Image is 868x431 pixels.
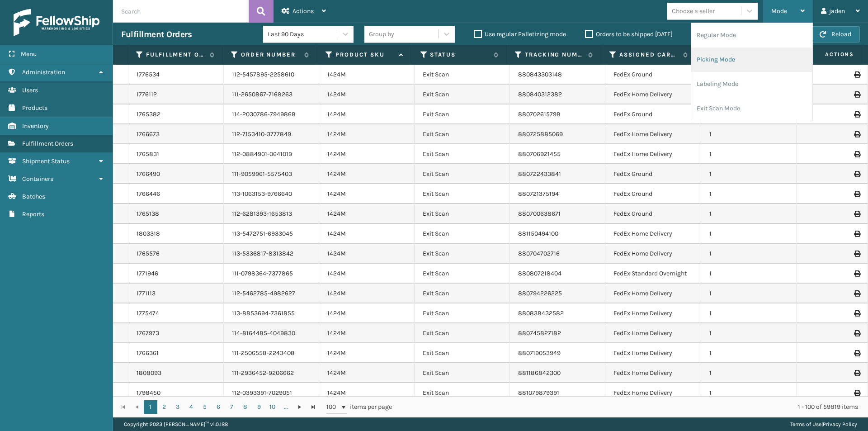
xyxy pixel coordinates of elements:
[310,403,317,411] span: Go to the last page
[137,229,160,238] a: 1803318
[605,85,701,104] td: FedEx Home Delivery
[224,85,319,104] td: 111-2650867-7168263
[854,270,859,277] i: Print Label
[518,250,560,257] a: 880704702716
[327,389,346,397] a: 1424M
[327,369,346,377] a: 1424M
[701,323,797,343] td: 1
[22,68,65,76] span: Administration
[224,383,319,403] td: 112-0393391-7029051
[14,9,99,36] img: logo
[415,363,510,383] td: Exit Scan
[224,204,319,224] td: 112-6281393-1653813
[701,184,797,204] td: 1
[224,323,319,343] td: 114-8164485-4049830
[224,284,319,303] td: 112-5462785-4982627
[137,289,156,298] a: 1771113
[605,363,701,383] td: FedEx Home Delivery
[369,29,394,39] div: Group by
[307,400,320,414] a: Go to the last page
[327,270,346,277] a: 1424M
[790,417,857,431] div: |
[335,51,394,59] label: Product SKU
[241,51,300,59] label: Order Number
[137,130,160,139] a: 1766673
[854,310,859,317] i: Print Label
[224,104,319,124] td: 114-2030786-7949868
[518,71,562,78] a: 880843303148
[415,224,510,244] td: Exit Scan
[157,400,171,414] a: 2
[415,184,510,204] td: Exit Scan
[327,90,346,98] a: 1424M
[701,124,797,144] td: 1
[790,421,821,427] a: Terms of Use
[224,184,319,204] td: 113-1063153-9766640
[701,343,797,363] td: 1
[518,309,564,317] a: 880838432582
[137,110,160,119] a: 1765382
[225,400,239,414] a: 7
[518,90,562,98] a: 880840312382
[701,204,797,224] td: 1
[771,7,787,15] span: Mode
[793,47,859,62] span: Actions
[415,244,510,264] td: Exit Scan
[430,51,489,59] label: Status
[605,104,701,124] td: FedEx Ground
[605,144,701,164] td: FedEx Home Delivery
[22,104,47,112] span: Products
[21,50,37,58] span: Menu
[415,65,510,85] td: Exit Scan
[701,164,797,184] td: 1
[327,110,346,118] a: 1424M
[184,400,198,414] a: 4
[605,284,701,303] td: FedEx Home Delivery
[605,184,701,204] td: FedEx Ground
[292,7,314,15] span: Actions
[224,244,319,264] td: 113-5336817-8313842
[854,350,859,356] i: Print Label
[137,90,157,99] a: 1776112
[415,284,510,303] td: Exit Scan
[518,230,558,237] a: 881150494100
[293,400,307,414] a: Go to the next page
[22,140,73,147] span: Fulfillment Orders
[124,417,228,431] p: Copyright 2023 [PERSON_NAME]™ v 1.0.188
[474,30,566,38] label: Use regular Palletizing mode
[605,383,701,403] td: FedEx Home Delivery
[415,343,510,363] td: Exit Scan
[224,303,319,323] td: 113-8853694-7361855
[137,349,159,358] a: 1766361
[296,403,303,411] span: Go to the next page
[137,70,160,79] a: 1776534
[327,289,346,297] a: 1424M
[327,130,346,138] a: 1424M
[605,244,701,264] td: FedEx Home Delivery
[415,323,510,343] td: Exit Scan
[326,400,392,414] span: items per page
[137,209,159,218] a: 1765138
[198,400,212,414] a: 5
[585,30,673,38] label: Orders to be shipped [DATE]
[518,150,561,158] a: 880706921455
[854,171,859,177] i: Print Label
[605,224,701,244] td: FedEx Home Delivery
[327,170,346,178] a: 1424M
[811,26,860,43] button: Reload
[691,23,812,47] li: Regular Mode
[22,86,38,94] span: Users
[268,29,338,39] div: Last 90 Days
[854,131,859,137] i: Print Label
[22,122,49,130] span: Inventory
[415,124,510,144] td: Exit Scan
[518,329,561,337] a: 880745827182
[525,51,584,59] label: Tracking Number
[266,400,279,414] a: 10
[672,6,715,16] div: Choose a seller
[171,400,184,414] a: 3
[854,390,859,396] i: Print Label
[701,284,797,303] td: 1
[144,400,157,414] a: 1
[854,91,859,98] i: Print Label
